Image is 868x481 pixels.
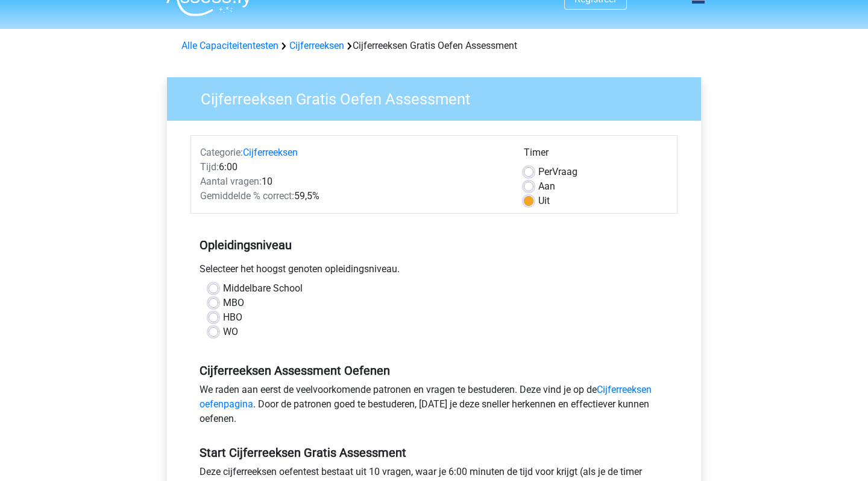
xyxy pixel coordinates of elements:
label: Aan [538,179,555,194]
span: Categorie: [200,147,243,158]
span: Aantal vragen: [200,176,262,187]
h5: Opleidingsniveau [200,233,668,257]
a: Cijferreeksen [289,40,344,51]
h5: Start Cijferreeksen Gratis Assessment [200,445,668,460]
label: MBO [223,296,244,310]
div: 10 [191,174,515,189]
h3: Cijferreeksen Gratis Oefen Assessment [186,85,692,109]
div: Timer [524,145,668,165]
label: Vraag [538,165,577,179]
span: Per [538,166,552,177]
label: Uit [538,194,550,208]
a: Alle Capaciteitentesten [181,40,278,51]
span: Tijd: [200,161,219,173]
label: WO [223,325,238,339]
a: Cijferreeksen [243,147,298,158]
div: Cijferreeksen Gratis Oefen Assessment [177,39,691,53]
div: We raden aan eerst de veelvoorkomende patronen en vragen te bestuderen. Deze vind je op de . Door... [190,383,678,431]
label: Middelbare School [223,281,303,296]
span: Gemiddelde % correct: [200,190,294,202]
div: 6:00 [191,160,515,174]
label: HBO [223,310,242,325]
h5: Cijferreeksen Assessment Oefenen [200,363,668,378]
div: Selecteer het hoogst genoten opleidingsniveau. [190,262,678,281]
div: 59,5% [191,189,515,203]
